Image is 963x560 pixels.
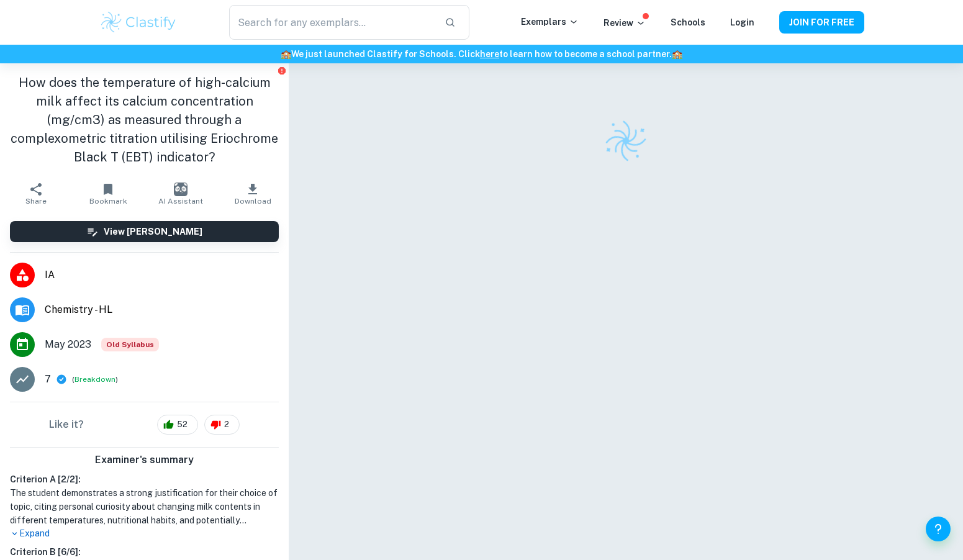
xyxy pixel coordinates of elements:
[926,517,951,541] button: Help and Feedback
[145,176,217,211] button: AI Assistant
[45,302,279,317] span: Chemistry - HL
[89,197,127,205] span: Bookmark
[10,545,279,559] h6: Criterion B [ 6 / 6 ]:
[604,16,646,30] p: Review
[480,49,499,59] a: here
[671,17,705,27] a: Schools
[72,176,144,211] button: Bookmark
[672,49,682,59] span: 🏫
[45,372,51,387] p: 7
[277,66,286,75] button: Report issue
[99,10,178,35] img: Clastify logo
[158,197,203,205] span: AI Assistant
[521,15,579,29] p: Exemplars
[45,337,91,352] span: May 2023
[10,486,279,527] h1: The student demonstrates a strong justification for their choice of topic, citing personal curios...
[157,415,198,435] div: 52
[49,417,84,432] h6: Like it?
[229,5,434,40] input: Search for any exemplars...
[174,183,188,196] img: AI Assistant
[25,197,47,205] span: Share
[10,221,279,242] button: View [PERSON_NAME]
[101,338,159,351] span: Old Syllabus
[204,415,240,435] div: 2
[217,176,289,211] button: Download
[75,374,115,385] button: Breakdown
[72,374,118,386] span: ( )
[101,338,159,351] div: Starting from the May 2025 session, the Chemistry IA requirements have changed. It's OK to refer ...
[235,197,271,205] span: Download
[170,418,194,431] span: 52
[10,472,279,486] h6: Criterion A [ 2 / 2 ]:
[730,17,754,27] a: Login
[10,73,279,166] h1: How does the temperature of high-calcium milk affect its calcium concentration (mg/cm3) as measur...
[45,268,279,282] span: IA
[217,418,236,431] span: 2
[779,11,864,34] button: JOIN FOR FREE
[281,49,291,59] span: 🏫
[2,47,961,61] h6: We just launched Clastify for Schools. Click to learn how to become a school partner.
[600,115,651,166] img: Clastify logo
[104,225,202,238] h6: View [PERSON_NAME]
[10,527,279,540] p: Expand
[5,453,284,467] h6: Examiner's summary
